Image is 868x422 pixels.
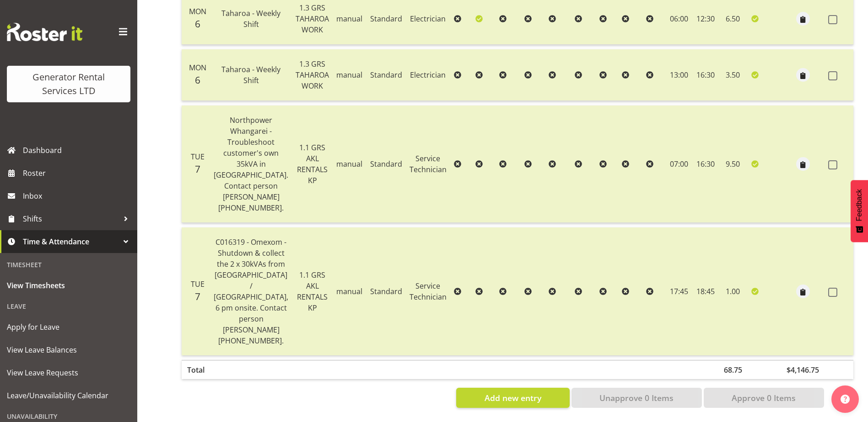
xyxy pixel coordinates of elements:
td: 1.00 [718,227,748,355]
span: 7 [195,163,200,175]
span: 1.3 GRS TAHAROA WORK [296,3,329,35]
span: 1.1 GRS AKL RENTALS KP [297,142,328,185]
th: 68.75 [718,360,748,379]
span: Service Technician [410,281,447,302]
div: Leave [2,297,135,316]
a: View Timesheets [2,274,135,297]
span: manual [336,286,362,296]
span: C016319 - Omexom - Shutdown & collect the 2 x 30kVAs from [GEOGRAPHIC_DATA] / [GEOGRAPHIC_DATA], ... [214,237,288,346]
span: 1.1 GRS AKL RENTALS KP [297,270,328,313]
a: Apply for Leave [2,316,135,338]
span: Service Technician [410,153,447,174]
span: manual [336,70,362,80]
div: Generator Rental Services LTD [16,70,121,98]
span: Roster [23,166,133,180]
span: View Timesheets [7,279,130,292]
span: Time & Attendance [23,235,119,248]
span: Dashboard [23,143,133,157]
span: Approve 0 Items [732,392,796,404]
td: 16:30 [693,49,718,101]
span: Unapprove 0 Items [599,392,674,404]
span: Mon [189,6,206,16]
td: 16:30 [693,105,718,223]
span: Mon [189,63,206,73]
td: 17:45 [666,227,693,355]
span: Electrician [410,70,446,80]
span: Feedback [855,189,863,221]
button: Add new entry [456,388,569,408]
button: Unapprove 0 Items [571,388,702,408]
span: Northpower Whangarei - Troubleshoot customer's own 35kVA in [GEOGRAPHIC_DATA]. Contact person [PE... [214,115,288,213]
span: Inbox [23,189,133,203]
span: 1.3 GRS TAHAROA WORK [296,59,329,91]
span: Taharoa - Weekly Shift [221,64,280,85]
span: 6 [195,74,200,86]
td: Standard [367,227,406,355]
span: manual [336,14,362,24]
a: View Leave Balances [2,338,135,361]
td: 07:00 [666,105,693,223]
span: Apply for Leave [7,320,130,334]
div: Timesheet [2,255,135,274]
img: help-xxl-2.png [841,395,850,404]
td: Standard [367,49,406,101]
td: 3.50 [718,49,748,101]
a: View Leave Requests [2,361,135,384]
button: Feedback - Show survey [851,180,868,242]
th: Total [182,360,210,379]
th: $4,146.75 [781,360,825,379]
td: 9.50 [718,105,748,223]
span: Tue [191,152,205,162]
span: manual [336,159,362,169]
span: 6 [195,17,200,30]
img: Rosterit website logo [7,23,82,41]
span: View Leave Requests [7,366,130,380]
span: Tue [191,279,205,289]
span: View Leave Balances [7,343,130,357]
span: Leave/Unavailability Calendar [7,389,130,402]
td: 13:00 [666,49,693,101]
span: Shifts [23,212,119,226]
td: 18:45 [693,227,718,355]
span: Add new entry [485,392,541,404]
span: Taharoa - Weekly Shift [221,8,280,29]
a: Leave/Unavailability Calendar [2,384,135,407]
td: Standard [367,105,406,223]
span: Electrician [410,14,446,24]
button: Approve 0 Items [704,388,824,408]
span: 7 [195,290,200,303]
